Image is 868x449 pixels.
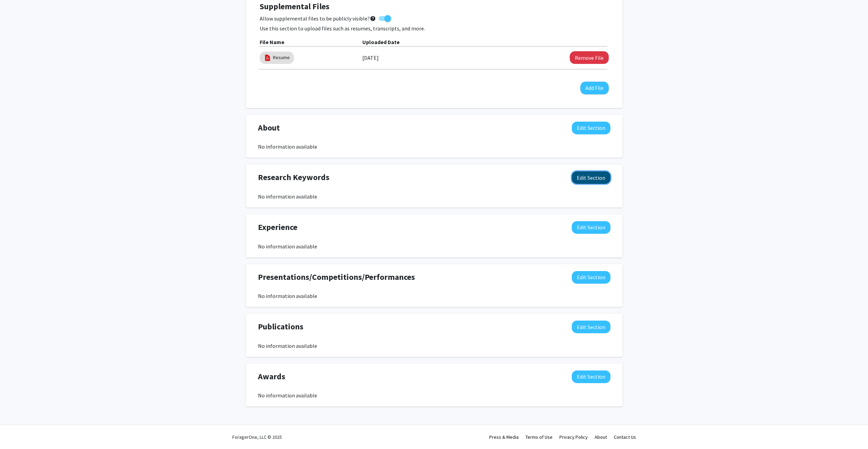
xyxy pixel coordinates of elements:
span: About [258,122,280,134]
button: Remove Resume File [570,51,609,64]
button: Edit Publications [572,321,610,333]
button: Edit Research Keywords [572,171,610,184]
div: No information available [258,342,610,350]
h4: Supplemental Files [260,2,609,12]
div: No information available [258,391,610,399]
div: No information available [258,142,610,151]
a: Contact Us [614,434,636,440]
button: Add File [580,82,609,94]
a: Privacy Policy [559,434,588,440]
iframe: Chat [5,418,29,444]
button: Edit Experience [572,221,610,234]
a: Press & Media [489,434,519,440]
div: No information available [258,242,610,250]
b: File Name [260,39,284,45]
span: Experience [258,221,297,233]
div: ForagerOne, LLC © 2025 [232,425,282,449]
span: Allow supplemental files to be publicly visible? [260,14,376,23]
p: Use this section to upload files such as resumes, transcripts, and more. [260,24,609,32]
b: Uploaded Date [362,39,400,45]
a: Terms of Use [526,434,553,440]
div: No information available [258,192,610,201]
label: [DATE] [362,52,379,64]
button: Edit About [572,122,610,134]
span: Publications [258,321,303,333]
button: Edit Awards [572,370,610,383]
a: About [595,434,607,440]
span: Research Keywords [258,171,329,183]
button: Edit Presentations/Competitions/Performances [572,271,610,284]
div: No information available [258,292,610,300]
a: Resume [273,54,290,61]
span: Presentations/Competitions/Performances [258,271,415,283]
img: pdf_icon.png [264,54,271,62]
span: Awards [258,370,285,383]
mat-icon: help [370,14,376,23]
